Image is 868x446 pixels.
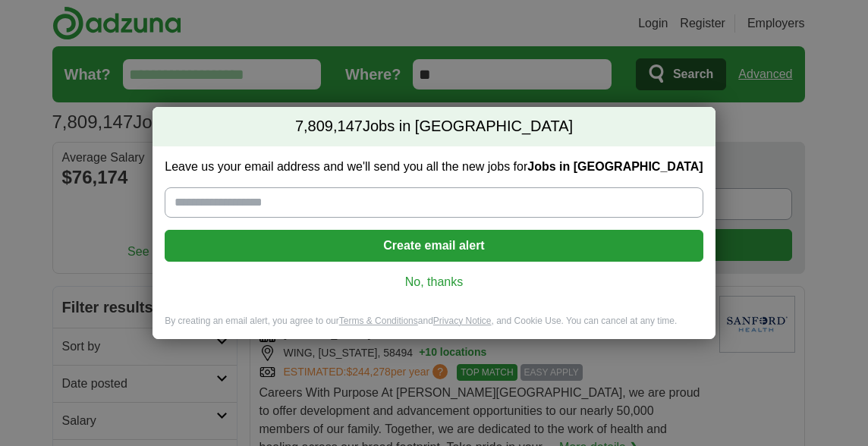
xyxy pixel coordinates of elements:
[165,230,703,262] button: Create email alert
[527,160,703,173] strong: Jobs in [GEOGRAPHIC_DATA]
[295,116,363,137] span: 7,809,147
[153,107,715,146] h2: Jobs in [GEOGRAPHIC_DATA]
[177,274,690,291] a: No, thanks
[433,316,492,326] a: Privacy Notice
[165,159,703,175] label: Leave us your email address and we'll send you all the new jobs for
[153,315,715,340] div: By creating an email alert, you agree to our and , and Cookie Use. You can cancel at any time.
[339,316,418,326] a: Terms & Conditions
